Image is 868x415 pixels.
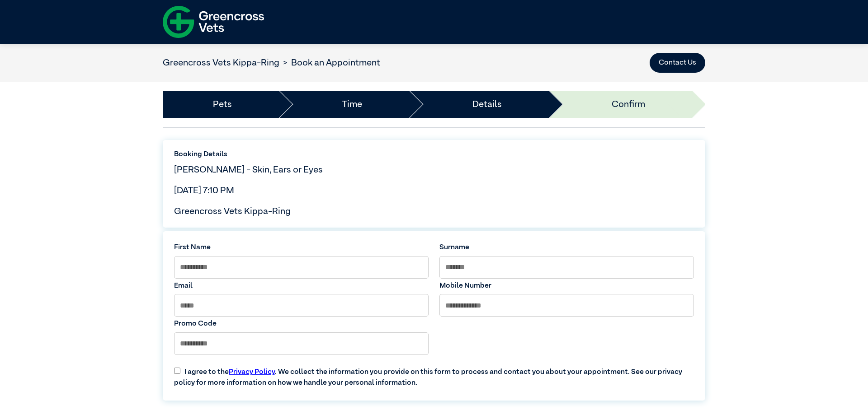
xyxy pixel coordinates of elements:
[174,186,234,195] span: [DATE] 7:10 PM
[439,242,694,253] label: Surname
[174,242,429,253] label: First Name
[213,98,232,111] a: Pets
[174,368,180,374] input: I agree to thePrivacy Policy. We collect the information you provide on this form to process and ...
[174,280,429,291] label: Email
[229,368,275,376] a: Privacy Policy
[174,149,694,160] label: Booking Details
[174,318,429,329] label: Promo Code
[342,98,362,111] a: Time
[163,58,279,67] a: Greencross Vets Kippa-Ring
[163,2,264,42] img: f-logo
[279,56,380,70] li: Book an Appointment
[472,98,502,111] a: Details
[169,359,699,388] label: I agree to the . We collect the information you provide on this form to process and contact you a...
[174,207,291,216] span: Greencross Vets Kippa-Ring
[163,56,380,70] nav: breadcrumb
[650,53,705,73] button: Contact Us
[439,280,694,291] label: Mobile Number
[174,165,323,174] span: [PERSON_NAME] - Skin, Ears or Eyes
